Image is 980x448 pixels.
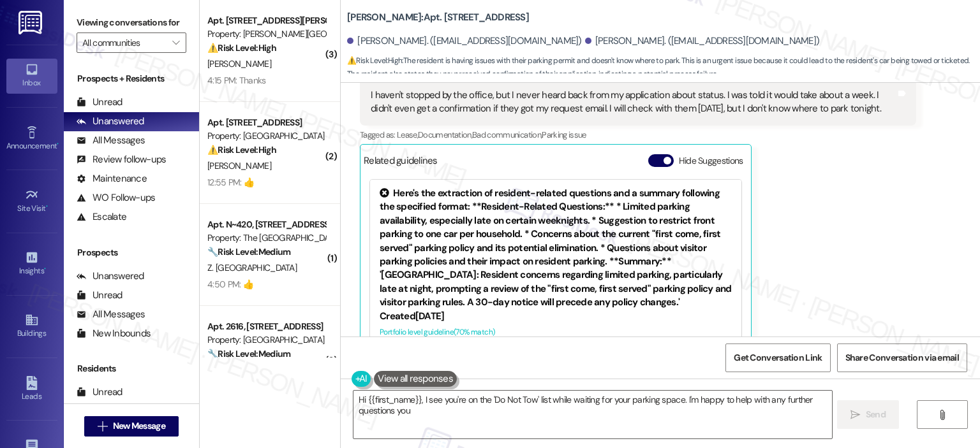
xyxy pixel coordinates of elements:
[347,55,402,66] strong: ⚠️ Risk Level: High
[585,34,820,48] div: [PERSON_NAME]. ([EMAIL_ADDRESS][DOMAIN_NAME])
[380,187,732,310] div: Here's the extraction of resident-related questions and a summary following the specified format:...
[77,115,144,128] div: Unanswered
[77,289,122,302] div: Unread
[353,391,831,438] textarea: Hi {{first_name}}, I see you're on the 'Do Not Tow' list while waiting for your parking space. I'...
[207,246,290,257] strong: 🔧 Risk Level: Medium
[845,351,959,365] span: Share Conversation via email
[207,75,266,86] div: 4:15 PM: Thanks
[347,11,529,24] b: [PERSON_NAME]: Apt. [STREET_ADDRESS]
[734,351,822,365] span: Get Conversation Link
[679,154,743,168] label: Hide Suggestions
[6,184,57,219] a: Site Visit •
[46,202,48,211] span: •
[207,160,271,171] span: [PERSON_NAME]
[347,34,582,48] div: [PERSON_NAME]. ([EMAIL_ADDRESS][DOMAIN_NAME])
[77,172,147,185] div: Maintenance
[77,308,145,321] div: All Messages
[207,278,253,290] div: 4:50 PM: 👍
[77,153,166,166] div: Review follow-ups
[207,27,325,41] div: Property: [PERSON_NAME][GEOGRAPHIC_DATA]
[19,11,45,34] img: ResiDesk Logo
[207,262,297,273] span: Z. [GEOGRAPHIC_DATA]
[98,421,107,431] i: 
[207,116,325,129] div: Apt. [STREET_ADDRESS]
[364,154,438,173] div: Related guidelines
[207,218,325,231] div: Apt. N~420, [STREET_ADDRESS]
[347,54,980,82] span: : The resident is having issues with their parking permit and doesn't know where to park. This is...
[77,134,145,147] div: All Messages
[207,129,325,143] div: Property: [GEOGRAPHIC_DATA]
[937,410,947,420] i: 
[207,231,325,245] div: Property: The [GEOGRAPHIC_DATA]
[77,270,144,283] div: Unanswered
[44,264,46,273] span: •
[207,58,271,69] span: [PERSON_NAME]
[82,33,166,53] input: All communities
[207,42,276,54] strong: ⚠️ Risk Level: High
[57,140,59,148] span: •
[207,333,325,347] div: Property: [GEOGRAPHIC_DATA]
[360,126,916,144] div: Tagged as:
[64,362,199,375] div: Residents
[77,13,186,33] label: Viewing conversations for
[380,326,732,339] div: Portfolio level guideline ( 70 % match)
[77,191,155,205] div: WO Follow-ups
[77,327,151,340] div: New Inbounds
[6,372,57,407] a: Leads
[472,129,542,140] span: Bad communication ,
[380,310,732,323] div: Created [DATE]
[418,129,472,140] span: Documentation ,
[207,177,254,188] div: 12:55 PM: 👍
[725,343,830,372] button: Get Conversation Link
[207,320,325,333] div: Apt. 2616, [STREET_ADDRESS]
[397,129,418,140] span: Lease ,
[207,14,325,27] div: Apt. [STREET_ADDRESS][PERSON_NAME]
[866,408,886,421] span: Send
[77,96,122,109] div: Unread
[77,210,126,224] div: Escalate
[6,247,57,281] a: Insights •
[542,129,586,140] span: Parking issue
[84,416,179,437] button: New Message
[837,400,899,429] button: Send
[207,144,276,155] strong: ⚠️ Risk Level: High
[6,309,57,343] a: Buildings
[113,419,165,433] span: New Message
[837,343,967,372] button: Share Conversation via email
[6,59,57,93] a: Inbox
[64,72,199,85] div: Prospects + Residents
[371,89,896,116] div: I haven't stopped by the office, but I never heard back from my application about status. I was t...
[77,386,122,399] div: Unread
[850,410,860,420] i: 
[64,246,199,259] div: Prospects
[172,38,179,48] i: 
[207,348,290,359] strong: 🔧 Risk Level: Medium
